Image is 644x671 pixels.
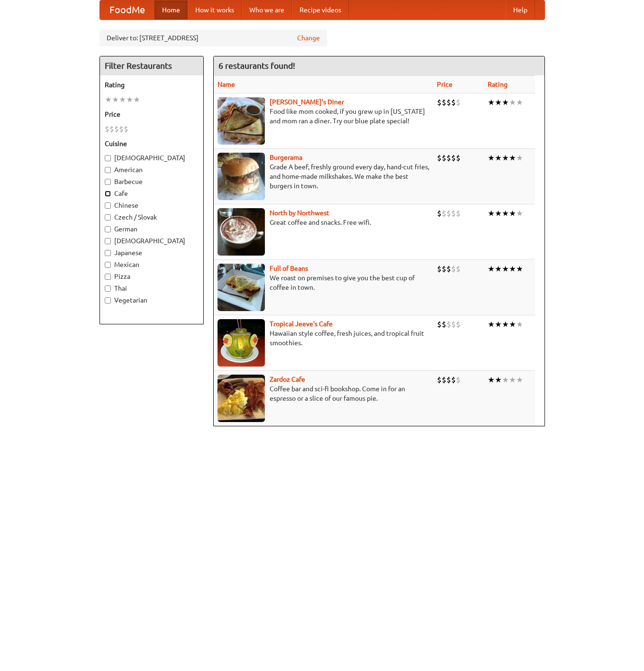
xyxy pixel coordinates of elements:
[488,97,495,108] li: ★
[446,208,451,219] li: $
[456,97,461,108] li: $
[218,319,265,367] img: jeeves.jpg
[442,375,446,385] li: $
[502,97,509,108] li: ★
[509,153,516,163] li: ★
[488,81,508,88] a: Rating
[105,177,199,186] label: Barbecue
[105,165,199,175] label: American
[446,319,451,330] li: $
[488,153,495,163] li: ★
[105,285,111,292] input: Thai
[133,94,140,105] li: ★
[446,97,451,108] li: $
[270,376,305,383] a: Zardoz Cafe
[270,154,302,161] a: Burgerama
[105,153,199,163] label: [DEMOGRAPHIC_DATA]
[105,250,111,256] input: Japanese
[488,319,495,330] li: ★
[218,384,429,403] p: Coffee bar and sci-fi bookshop. Come in for an espresso or a slice of our famous pie.
[124,124,128,134] li: $
[442,153,446,163] li: $
[446,375,451,385] li: $
[451,264,456,274] li: $
[105,295,199,305] label: Vegetarian
[502,208,509,219] li: ★
[119,94,126,105] li: ★
[218,273,429,292] p: We roast on premises to give you the best cup of coffee in town.
[105,201,199,210] label: Chinese
[242,0,292,19] a: Who we are
[495,208,502,219] li: ★
[100,56,203,75] h4: Filter Restaurants
[105,297,111,303] input: Vegetarian
[270,209,329,217] a: North by Northwest
[218,81,235,88] a: Name
[442,208,446,219] li: $
[509,319,516,330] li: ★
[442,97,446,108] li: $
[446,153,451,163] li: $
[437,264,442,274] li: $
[437,375,442,385] li: $
[105,212,199,222] label: Czech / Slovak
[451,375,456,385] li: $
[218,61,295,70] ng-pluralize: 6 restaurants found!
[126,94,133,105] li: ★
[218,208,265,256] img: north.jpg
[451,319,456,330] li: $
[488,375,495,385] li: ★
[292,0,349,19] a: Recipe videos
[495,264,502,274] li: ★
[451,97,456,108] li: $
[105,139,199,148] h5: Cuisine
[105,214,111,221] input: Czech / Slovak
[119,124,124,134] li: $
[270,98,344,106] a: [PERSON_NAME]'s Diner
[105,202,111,209] input: Chinese
[105,236,199,246] label: [DEMOGRAPHIC_DATA]
[270,265,308,272] a: Full of Beans
[437,153,442,163] li: $
[105,80,199,90] h5: Rating
[516,375,523,385] li: ★
[437,208,442,219] li: $
[105,274,111,280] input: Pizza
[495,153,502,163] li: ★
[488,264,495,274] li: ★
[218,153,265,200] img: burgerama.jpg
[105,155,111,161] input: [DEMOGRAPHIC_DATA]
[488,208,495,219] li: ★
[456,264,461,274] li: $
[509,375,516,385] li: ★
[502,319,509,330] li: ★
[188,0,242,19] a: How it works
[100,29,327,46] div: Deliver to: [STREET_ADDRESS]
[442,319,446,330] li: $
[516,97,523,108] li: ★
[100,0,154,19] a: FoodMe
[105,284,199,293] label: Thai
[516,264,523,274] li: ★
[451,208,456,219] li: $
[509,264,516,274] li: ★
[218,162,429,191] p: Grade A beef, freshly ground every day, hand-cut fries, and home-made milkshakes. We make the bes...
[105,224,199,234] label: German
[451,153,456,163] li: $
[495,319,502,330] li: ★
[105,110,199,119] h5: Price
[105,191,111,197] input: Cafe
[218,329,429,348] p: Hawaiian style coffee, fresh juices, and tropical fruit smoothies.
[502,375,509,385] li: ★
[270,320,333,328] a: Tropical Jeeve's Cafe
[218,218,429,227] p: Great coffee and snacks. Free wifi.
[218,375,265,422] img: zardoz.jpg
[516,153,523,163] li: ★
[105,179,111,185] input: Barbecue
[218,97,265,145] img: sallys.jpg
[105,226,111,232] input: German
[509,97,516,108] li: ★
